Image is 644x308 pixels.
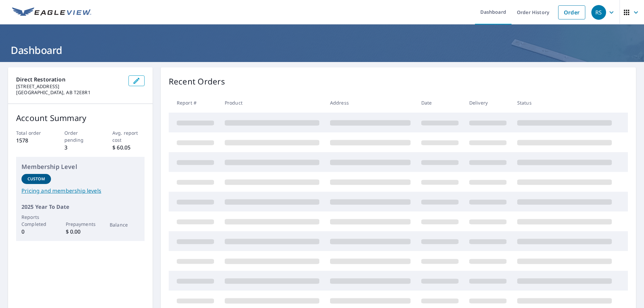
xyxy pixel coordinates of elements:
img: EV Logo [12,7,91,17]
p: Recent Orders [169,75,225,87]
th: Address [325,93,416,113]
p: Membership Level [21,162,139,171]
p: 2025 Year To Date [21,203,139,211]
a: Order [558,5,585,19]
a: Pricing and membership levels [21,187,139,195]
p: [GEOGRAPHIC_DATA], AB T2E8R1 [16,89,123,96]
th: Status [512,93,617,113]
p: $ 0.00 [66,228,95,236]
th: Date [416,93,464,113]
th: Product [219,93,325,113]
p: 3 [64,143,97,151]
p: Prepayments [66,221,95,228]
p: Custom [28,176,45,182]
p: Balance [110,221,139,228]
p: Total order [16,129,48,136]
p: 0 [21,228,51,236]
p: Avg. report cost [112,129,145,143]
p: Order pending [64,129,97,143]
div: RS [591,5,606,20]
p: [STREET_ADDRESS] [16,83,123,89]
th: Report # [169,93,219,113]
p: Reports Completed [21,213,51,228]
p: Direct Restoration [16,75,123,83]
th: Delivery [464,93,512,113]
p: 1578 [16,136,48,144]
h1: Dashboard [8,43,636,57]
p: $ 60.05 [112,143,145,151]
p: Account Summary [16,112,145,124]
